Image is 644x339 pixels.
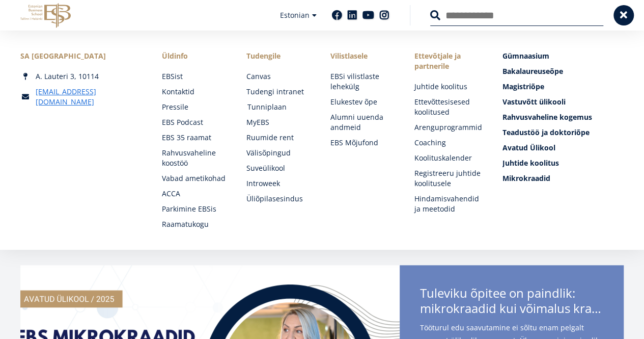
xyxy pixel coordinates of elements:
[414,138,482,148] a: Coaching
[162,133,226,143] a: EBS 35 raamat
[246,87,310,97] a: Tudengi intranet
[246,178,310,189] a: Introweek
[330,51,394,61] span: Vilistlasele
[20,71,142,82] div: A. Lauteri 3, 10114
[502,173,624,184] a: Mikrokraadid
[502,143,624,153] a: Avatud Ülikool
[162,219,226,229] a: Raamatukogu
[502,173,550,183] span: Mikrokraadid
[162,148,226,168] a: Rahvusvaheline koostöö
[414,97,482,117] a: Ettevõttesisesed koolitused
[162,173,226,184] a: Vabad ametikohad
[414,51,482,71] span: Ettevõtjale ja partnerile
[502,127,590,137] span: Teadustöö ja doktoriõpe
[414,153,482,163] a: Koolituskalender
[162,204,226,214] a: Parkimine EBSis
[420,301,603,316] span: mikrokraadid kui võimalus kraadini jõudmiseks
[246,71,310,82] a: Canvas
[414,168,482,189] a: Registreeru juhtide koolitusele
[502,127,624,138] a: Teadustöö ja doktoriõpe
[246,194,310,204] a: Üliõpilasesindus
[246,51,310,61] a: Tudengile
[162,189,226,199] a: ACCA
[502,97,566,107] span: Vastuvõtt ülikooli
[347,10,357,20] a: Linkedin
[36,87,142,107] a: [EMAIL_ADDRESS][DOMAIN_NAME]
[362,10,374,20] a: Youtube
[330,71,394,92] a: EBSi vilistlaste lehekülg
[247,102,311,112] a: Tunniplaan
[502,158,624,168] a: Juhtide koolitus
[162,117,226,127] a: EBS Podcast
[246,133,310,143] a: Ruumide rent
[414,194,482,214] a: Hindamisvahendid ja meetodid
[502,82,624,92] a: Magistriõpe
[162,87,226,97] a: Kontaktid
[246,117,310,127] a: MyEBS
[162,51,226,61] span: Üldinfo
[502,66,563,76] span: Bakalaureuseõpe
[20,51,142,61] div: SA [GEOGRAPHIC_DATA]
[330,138,394,148] a: EBS Mõjufond
[502,51,549,61] span: Gümnaasium
[332,10,342,20] a: Facebook
[414,82,482,92] a: Juhtide koolitus
[502,97,624,107] a: Vastuvõtt ülikooli
[502,112,592,122] span: Rahvusvaheline kogemus
[502,112,624,122] a: Rahvusvaheline kogemus
[502,51,624,61] a: Gümnaasium
[330,112,394,133] a: Alumni uuenda andmeid
[420,285,603,319] span: Tuleviku õpitee on paindlik:
[246,148,310,158] a: Välisõpingud
[162,71,226,82] a: EBSist
[379,10,389,20] a: Instagram
[502,158,559,168] span: Juhtide koolitus
[502,143,555,152] span: Avatud Ülikool
[502,82,544,91] span: Magistriõpe
[162,102,226,112] a: Pressile
[246,163,310,173] a: Suveülikool
[414,122,482,133] a: Arenguprogrammid
[502,66,624,76] a: Bakalaureuseõpe
[330,97,394,107] a: Elukestev õpe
